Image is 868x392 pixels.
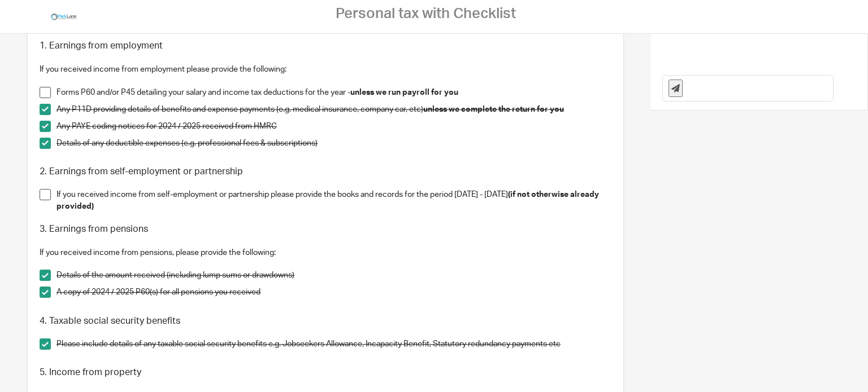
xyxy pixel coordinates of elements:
[350,89,458,96] strong: unless we run payroll for you
[423,105,564,113] strong: unless we complete the return for you
[40,315,611,327] h3: 4. Taxable social security benefits
[57,121,611,132] p: Any PAYE coding notices for 2024 / 2025 received from HMRC
[57,104,611,115] p: Any P11D providing details of benefits and expense payments (e.g. medical insurance, company car,...
[40,223,611,235] h3: 3. Earnings from pensions
[40,367,611,378] h3: 5. Income from property
[50,8,78,25] img: Park-Lane_9(72).jpg
[40,40,611,52] h3: 1. Earnings from employment
[40,247,611,258] p: If you received income from pensions, please provide the following:
[57,270,611,281] p: Details of the amount received (including lump sums or drawdowns)
[57,138,611,149] p: Details of any deductible expenses (e.g. professional fees & subscriptions)
[336,5,516,23] h2: Personal tax with Checklist
[40,166,611,178] h3: 2. Earnings from self-employment or partnership
[57,189,611,212] p: If you received income from self-employment or partnership please provide the books and records f...
[57,87,611,98] p: Forms P60 and/or P45 detailing your salary and income tax deductions for the year -
[57,338,611,350] p: Please include details of any taxable social security benefits e.g. Jobseekers Allowance, Incapac...
[40,64,611,75] p: If you received income from employment please provide the following:
[57,287,611,298] p: A copy of 2024 / 2025 P60(s) for all pensions you received
[57,191,601,210] strong: (if not otherwise already provided)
